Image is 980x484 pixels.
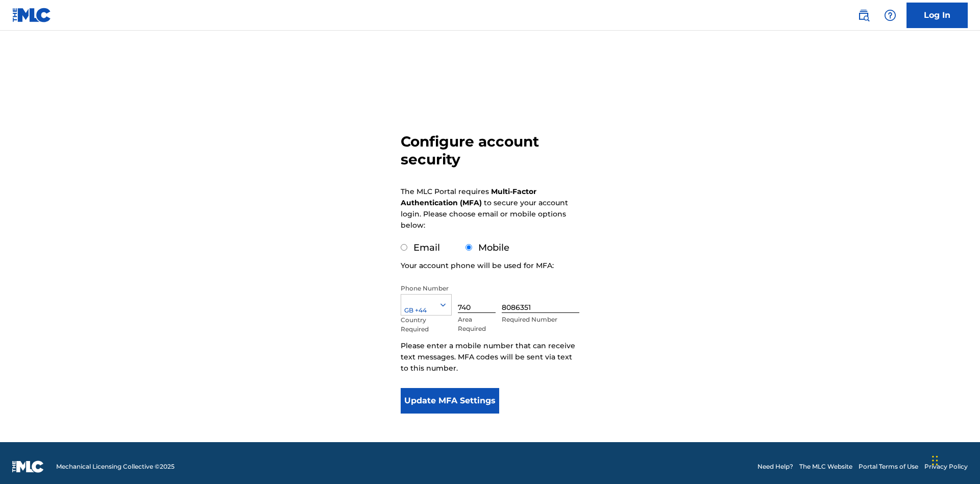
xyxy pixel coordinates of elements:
[932,445,938,476] div: Drag
[929,435,980,484] iframe: Chat Widget
[859,462,918,471] a: Portal Terms of Use
[413,242,440,253] label: Email
[401,186,568,231] p: The MLC Portal requires to secure your account login. Please choose email or mobile options below:
[478,242,509,253] label: Mobile
[906,3,968,28] a: Log In
[56,462,175,471] span: Mechanical Licensing Collective © 2025
[401,260,554,271] p: Your account phone will be used for MFA:
[12,461,44,473] img: logo
[401,133,579,168] h3: Configure account security
[757,462,793,471] a: Need Help?
[458,315,496,333] p: Area Required
[12,8,52,22] img: MLC Logo
[401,306,451,315] div: GB +44
[401,388,499,414] button: Update MFA Settings
[401,340,579,374] p: Please enter a mobile number that can receive text messages. MFA codes will be sent via text to t...
[401,316,452,334] p: Country Required
[884,9,896,21] img: help
[799,462,852,471] a: The MLC Website
[880,5,900,26] div: Help
[502,315,579,324] p: Required Number
[857,9,870,21] img: search
[853,5,874,26] a: Public Search
[924,462,968,471] a: Privacy Policy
